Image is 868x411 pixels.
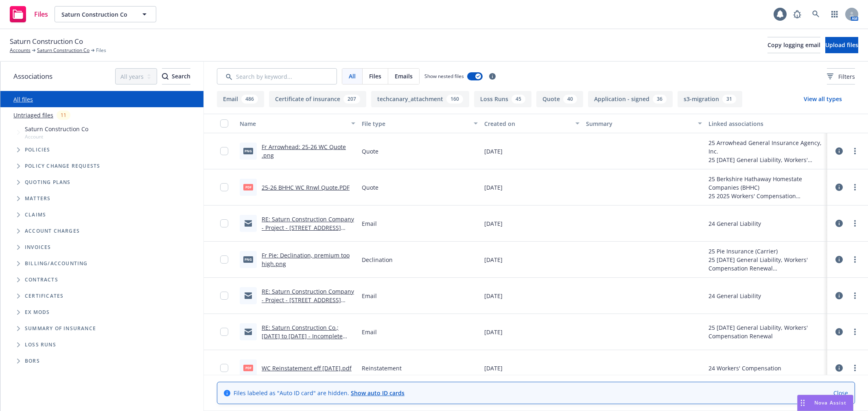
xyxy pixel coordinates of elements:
[789,6,805,22] a: Report a Bug
[162,73,168,80] svg: Search
[13,71,52,82] span: Associations
[362,255,393,264] span: Declination
[25,147,50,152] span: Policies
[25,212,46,217] span: Claims
[474,91,531,107] button: Loss Runs
[220,119,228,128] input: Select all
[827,68,855,84] button: Filters
[10,36,83,47] span: Saturn Construction Co
[217,91,264,107] button: Email
[243,184,253,190] span: PDF
[13,111,53,119] a: Untriaged files
[25,133,88,140] span: Account
[827,72,855,81] span: Filters
[220,292,228,300] input: Toggle Row Selected
[484,183,503,192] span: [DATE]
[850,363,860,373] a: more
[34,11,48,17] span: Files
[234,389,404,397] span: Files labeled as "Auto ID card" are hidden.
[586,119,693,128] div: Summary
[25,180,71,185] span: Quoting plans
[25,245,51,250] span: Invoices
[484,119,571,128] div: Created on
[797,395,853,411] button: Nova Assist
[13,95,33,103] a: All files
[850,291,860,301] a: more
[25,310,50,315] span: Ex Mods
[25,277,58,282] span: Contracts
[708,255,824,273] div: 25 [DATE] General Liability, Workers' Compensation Renewal
[0,255,203,369] div: Folder Tree Example
[269,91,366,107] button: Certificate of insurance
[362,328,377,336] span: Email
[243,148,253,154] span: png
[162,69,190,84] div: Search
[767,37,820,53] button: Copy logging email
[825,41,858,49] span: Upload files
[838,72,855,81] span: Filters
[262,215,354,266] a: RE: Saturn Construction Company - Project - [STREET_ADDRESS][PERSON_NAME] - Pol# PGXS0002900 [SYS...
[262,184,350,191] a: 25-26 BHHC WC Rnwl Quote.PDF
[262,251,350,268] a: Fr Pie: Declination, premium too high.png
[798,395,808,411] div: Drag to move
[826,6,843,22] a: Switch app
[484,292,503,300] span: [DATE]
[220,147,228,155] input: Toggle Row Selected
[7,3,51,26] a: Files
[57,110,70,120] div: 11
[262,324,343,348] a: RE: Saturn Construction Co.; [DATE] to [DATE] - Incomplete Application
[96,47,106,54] span: Files
[343,95,360,104] div: 207
[362,364,402,372] span: Reinstatement
[814,399,846,406] span: Nova Assist
[708,323,824,340] div: 25 [DATE] General Liability, Workers' Compensation Renewal
[850,182,860,192] a: more
[10,47,31,54] a: Accounts
[0,123,203,255] div: Tree Example
[484,364,503,372] span: [DATE]
[708,364,781,372] div: 24 Workers' Compensation
[722,95,736,104] div: 31
[588,91,673,107] button: Application - signed
[512,95,525,104] div: 45
[25,326,96,331] span: Summary of insurance
[708,219,761,228] div: 24 General Liability
[424,73,464,80] span: Show nested files
[220,219,228,227] input: Toggle Row Selected
[349,72,356,80] span: All
[243,365,253,371] span: pdf
[162,68,190,84] button: SearchSearch
[236,114,359,133] button: Name
[25,125,88,133] span: Saturn Construction Co
[850,255,860,264] a: more
[371,91,469,107] button: techcanary_attachment
[446,95,463,104] div: 160
[395,72,413,80] span: Emails
[708,247,824,255] div: 25 Pie Insurance (Carrier)
[262,364,352,372] a: WC Reinstatement eff [DATE].pdf
[217,68,337,84] input: Search by keyword...
[850,146,860,156] a: more
[563,95,577,104] div: 40
[362,183,378,192] span: Quote
[220,183,228,191] input: Toggle Row Selected
[825,37,858,53] button: Upload files
[362,147,378,156] span: Quote
[25,164,100,169] span: Policy change requests
[850,327,860,337] a: more
[484,255,503,264] span: [DATE]
[369,72,381,80] span: Files
[220,328,228,336] input: Toggle Row Selected
[708,156,824,164] div: 25 [DATE] General Liability, Workers' Compensation Renewal
[359,114,481,133] button: File type
[583,114,705,133] button: Summary
[25,294,63,299] span: Certificates
[220,364,228,372] input: Toggle Row Selected
[262,143,346,159] a: Fr Arrowhead: 25-26 WC Quote .png
[708,292,761,300] div: 24 General Liability
[25,359,40,363] span: BORs
[791,91,855,107] button: View all types
[61,10,132,19] span: Saturn Construction Co
[808,6,824,22] a: Search
[351,389,404,397] a: Show auto ID cards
